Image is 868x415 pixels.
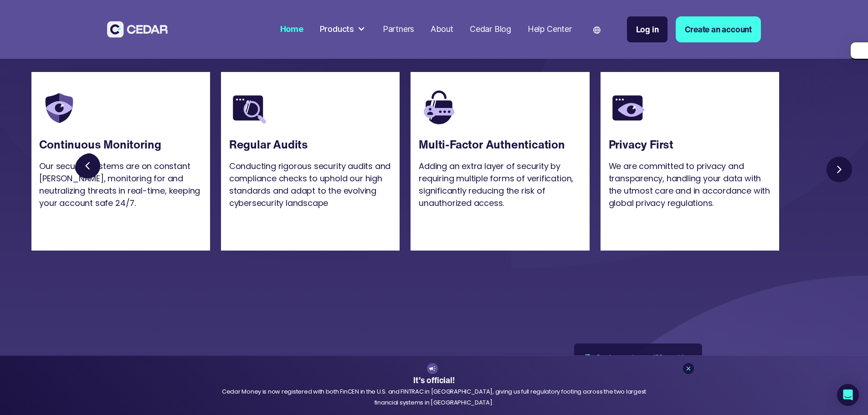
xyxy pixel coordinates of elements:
a: Home [276,19,308,40]
strong: It’s official! [413,374,454,386]
div: Cedar Money is now registered with both FinCEN in the U.S. and FINTRAC in [GEOGRAPHIC_DATA], givi... [211,386,657,408]
a: Partners [379,19,418,40]
div: Products [316,19,370,40]
div: Help Center [528,23,572,36]
div: Partners [383,23,414,36]
a: Cedar Blog [466,19,515,40]
a: About [426,19,457,40]
div: Products [320,23,354,36]
img: world icon [593,26,601,34]
a: Create an account [676,16,761,42]
a: Next slide [823,153,856,186]
a: Previous slide [75,153,108,186]
a: Log in [627,16,668,42]
div: Cedar Blog [470,23,511,36]
div: Home [280,23,303,36]
a: Help Center [524,19,576,40]
div: Open Intercom Messenger [837,384,859,406]
div: Log in [636,23,659,36]
div: About [431,23,453,36]
img: announcement [429,365,436,372]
